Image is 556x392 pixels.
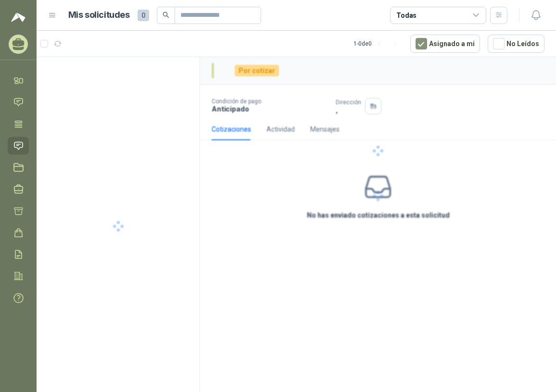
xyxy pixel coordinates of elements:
span: search [163,12,169,18]
img: Logo peakr [11,12,25,23]
button: No Leídos [488,35,544,53]
h1: Mis solicitudes [68,8,130,22]
button: Asignado a mi [410,35,480,53]
div: Todas [396,10,417,21]
span: 0 [138,10,149,21]
div: 1 - 0 de 0 [354,36,403,51]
